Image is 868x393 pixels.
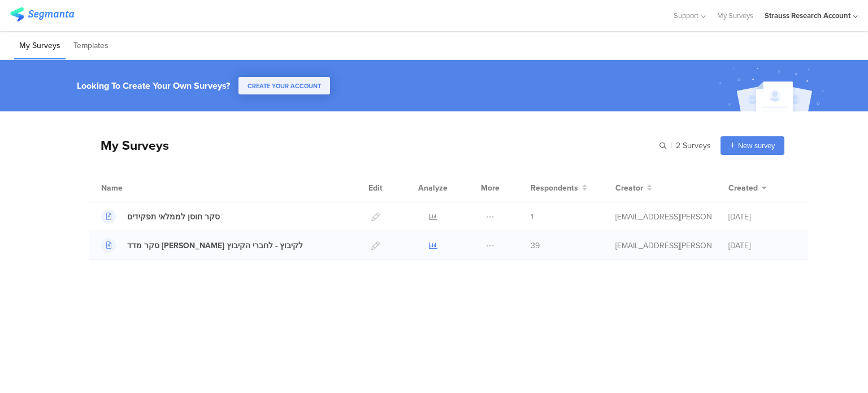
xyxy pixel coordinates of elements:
button: CREATE YOUR ACCOUNT [238,77,330,94]
div: assaf.cheprut@strauss-group.com [615,240,711,252]
span: 1 [531,211,533,223]
a: סקר מדד [PERSON_NAME] לקיבוץ - לחברי הקיבוץ [101,238,303,253]
div: Looking To Create Your Own Surveys? [77,79,230,92]
span: Created [728,182,758,194]
span: Support [674,10,698,21]
div: Edit [363,174,388,202]
img: create_account_image.svg [715,63,831,115]
li: Templates [68,33,114,59]
span: 39 [531,240,540,252]
div: More [478,174,502,202]
div: סקר חוסן לממלאי תפקידים [127,211,220,223]
span: Respondents [531,182,578,194]
div: [DATE] [728,211,796,223]
img: segmanta logo [10,7,74,21]
button: Created [728,182,767,194]
div: Analyze [416,174,450,202]
div: My Surveys [89,136,169,155]
span: | [669,140,674,152]
div: [DATE] [728,240,796,252]
span: New survey [738,140,775,151]
span: CREATE YOUR ACCOUNT [248,81,321,90]
div: Strauss Research Account [765,10,850,21]
span: Creator [615,182,643,194]
li: My Surveys [14,33,66,59]
div: assaf.cheprut@strauss-group.com [615,211,711,223]
span: 2 Surveys [676,140,711,152]
div: Name [101,182,169,194]
div: סקר מדד חוסן קיבוצי לקיבוץ - לחברי הקיבוץ [127,240,303,252]
button: Creator [615,182,652,194]
a: סקר חוסן לממלאי תפקידים [101,209,220,224]
button: Respondents [531,182,587,194]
